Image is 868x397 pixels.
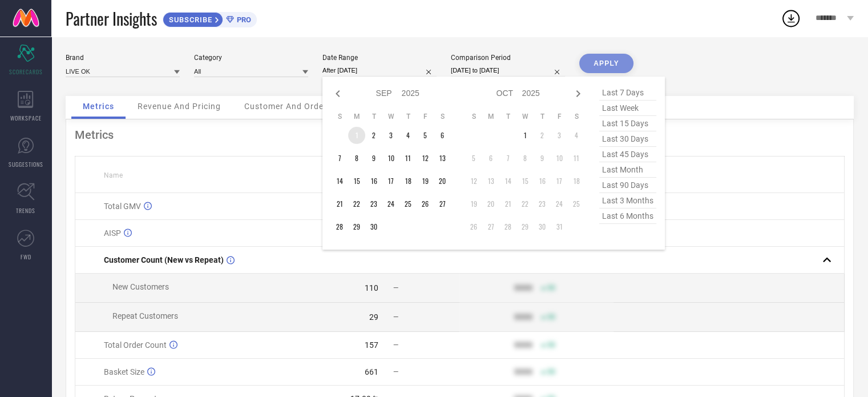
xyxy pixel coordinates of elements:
th: Thursday [399,112,417,121]
td: Sun Oct 05 2025 [465,150,482,167]
span: last 30 days [599,131,656,147]
input: Select date range [322,65,437,77]
div: Brand [66,54,180,62]
span: PRO [234,15,251,24]
div: 9999 [514,312,532,322]
td: Wed Oct 22 2025 [516,195,534,212]
td: Mon Oct 13 2025 [482,173,499,190]
span: SCORECARDS [9,67,43,76]
td: Tue Sep 23 2025 [365,195,382,212]
span: last week [599,101,656,116]
td: Wed Sep 03 2025 [382,127,399,144]
div: Previous month [331,87,345,101]
th: Saturday [568,112,585,121]
span: Total GMV [104,202,141,211]
td: Wed Oct 08 2025 [516,150,534,167]
span: last 7 days [599,85,656,101]
th: Wednesday [382,112,399,121]
td: Tue Sep 16 2025 [365,173,382,190]
th: Monday [482,112,499,121]
div: 9999 [514,283,532,292]
th: Sunday [331,112,348,121]
td: Mon Oct 20 2025 [482,195,499,212]
td: Mon Oct 06 2025 [482,150,499,167]
span: FWD [21,252,31,261]
td: Fri Oct 10 2025 [551,150,568,167]
td: Mon Sep 29 2025 [348,218,365,235]
td: Sat Sep 06 2025 [434,127,451,144]
span: last month [599,162,656,178]
td: Fri Oct 24 2025 [551,195,568,212]
div: Next month [571,87,585,101]
span: 50 [547,341,555,349]
td: Tue Oct 07 2025 [499,150,516,167]
span: last 6 months [599,208,656,224]
span: Customer And Orders [244,102,332,111]
span: Metrics [83,102,114,111]
td: Mon Sep 22 2025 [348,195,365,212]
td: Thu Sep 04 2025 [399,127,417,144]
span: Name [104,171,123,179]
span: last 3 months [599,193,656,208]
th: Tuesday [499,112,516,121]
td: Thu Oct 30 2025 [534,218,551,235]
div: Category [194,54,308,62]
span: — [393,313,398,321]
td: Thu Sep 11 2025 [399,150,417,167]
div: Open download list [781,8,801,29]
div: 157 [365,340,378,350]
th: Saturday [434,112,451,121]
td: Tue Sep 09 2025 [365,150,382,167]
td: Sun Sep 07 2025 [331,150,348,167]
td: Wed Sep 17 2025 [382,173,399,190]
span: 50 [547,313,555,321]
td: Sun Oct 12 2025 [465,173,482,190]
td: Mon Oct 27 2025 [482,218,499,235]
td: Sat Sep 27 2025 [434,195,451,212]
span: — [393,341,398,349]
th: Monday [348,112,365,121]
span: — [393,368,398,376]
div: 110 [365,283,378,292]
td: Sat Oct 11 2025 [568,150,585,167]
th: Wednesday [516,112,534,121]
th: Friday [417,112,434,121]
td: Wed Oct 01 2025 [516,127,534,144]
td: Fri Sep 26 2025 [417,195,434,212]
td: Sun Oct 19 2025 [465,195,482,212]
div: 661 [365,367,378,376]
td: Thu Sep 18 2025 [399,173,417,190]
td: Sat Sep 20 2025 [434,173,451,190]
div: Metrics [75,128,845,142]
span: SUGGESTIONS [9,160,43,169]
span: New Customers [112,282,169,291]
td: Sat Oct 04 2025 [568,127,585,144]
td: Sat Oct 25 2025 [568,195,585,212]
span: TRENDS [16,206,35,215]
span: SUBSCRIBE [163,15,215,24]
span: 50 [547,368,555,376]
span: — [393,284,398,292]
span: Revenue And Pricing [138,102,221,111]
span: 50 [547,284,555,292]
td: Sun Sep 14 2025 [331,173,348,190]
span: WORKSPACE [10,114,42,122]
td: Tue Sep 02 2025 [365,127,382,144]
a: SUBSCRIBEPRO [163,9,257,27]
td: Mon Sep 15 2025 [348,173,365,190]
td: Sun Oct 26 2025 [465,218,482,235]
td: Wed Oct 15 2025 [516,173,534,190]
span: Customer Count (New vs Repeat) [104,255,224,264]
span: AISP [104,228,121,238]
td: Thu Oct 16 2025 [534,173,551,190]
span: last 90 days [599,178,656,193]
span: Basket Size [104,367,144,376]
td: Thu Oct 23 2025 [534,195,551,212]
div: 9999 [514,367,532,376]
td: Fri Oct 17 2025 [551,173,568,190]
span: last 45 days [599,147,656,162]
td: Wed Sep 24 2025 [382,195,399,212]
td: Sun Sep 28 2025 [331,218,348,235]
td: Tue Oct 14 2025 [499,173,516,190]
th: Friday [551,112,568,121]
